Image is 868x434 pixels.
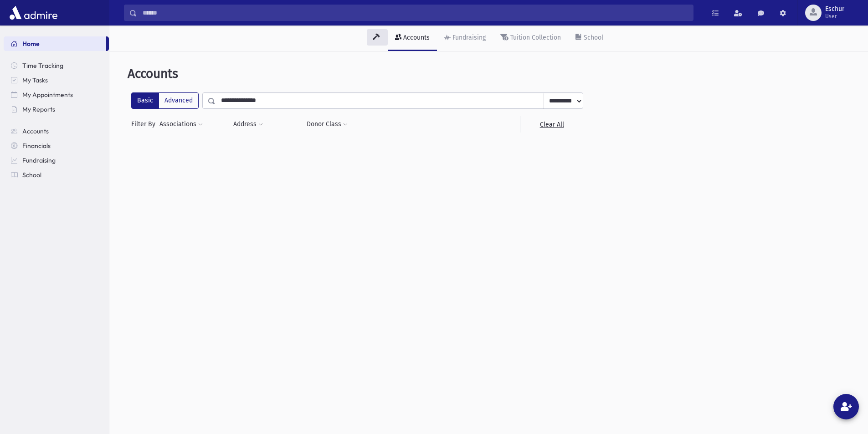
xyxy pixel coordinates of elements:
[22,156,56,164] span: Fundraising
[437,26,493,51] a: Fundraising
[159,92,199,109] label: Advanced
[22,127,49,135] span: Accounts
[520,116,583,133] a: Clear All
[131,92,199,109] div: FilterModes
[568,26,611,51] a: School
[22,142,51,150] span: Financials
[493,26,568,51] a: Tuition Collection
[4,58,109,73] a: Time Tracking
[22,91,73,99] span: My Appointments
[4,73,109,87] a: My Tasks
[4,36,106,51] a: Home
[4,153,109,168] a: Fundraising
[131,119,159,129] span: Filter By
[22,105,55,113] span: My Reports
[4,138,109,153] a: Financials
[4,168,109,182] a: School
[4,87,109,102] a: My Appointments
[22,76,48,84] span: My Tasks
[22,61,63,70] span: Time Tracking
[131,92,159,109] label: Basic
[306,116,348,133] button: Donor Class
[233,116,263,133] button: Address
[4,102,109,117] a: My Reports
[825,13,844,20] span: User
[825,5,844,13] span: Eschur
[388,26,437,51] a: Accounts
[833,394,859,419] button: Add New Account
[7,4,60,22] img: AdmirePro
[451,34,486,41] div: Fundraising
[582,34,603,41] div: School
[22,40,40,48] span: Home
[128,66,178,81] span: Accounts
[137,5,693,21] input: Search
[159,116,203,133] button: Associations
[401,34,430,41] div: Accounts
[22,171,41,179] span: School
[508,34,561,41] div: Tuition Collection
[4,124,109,138] a: Accounts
